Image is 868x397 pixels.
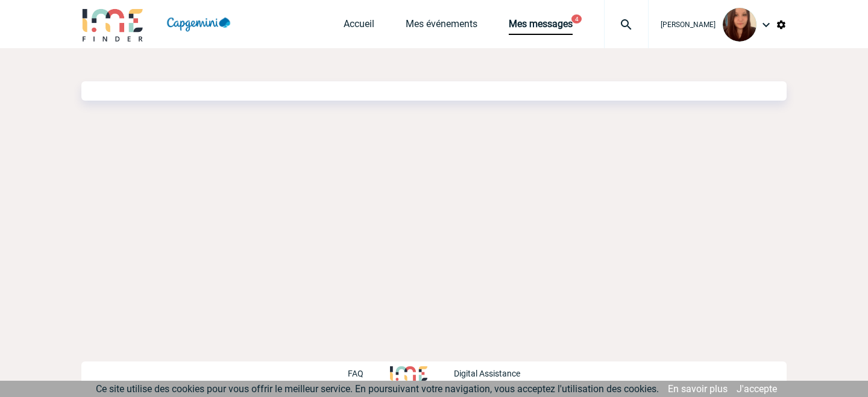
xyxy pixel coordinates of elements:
img: IME-Finder [81,7,144,42]
a: FAQ [348,367,390,378]
span: [PERSON_NAME] [661,20,715,29]
img: http://www.idealmeetingsevents.fr/ [390,366,427,381]
p: Digital Assistance [454,369,520,378]
a: En savoir plus [668,383,728,395]
a: Accueil [344,18,374,35]
p: FAQ [348,369,363,378]
img: 113184-2.jpg [723,8,756,42]
a: J'accepte [737,383,777,395]
button: 4 [571,14,582,23]
a: Mes événements [406,18,477,35]
span: Ce site utilise des cookies pour vous offrir le meilleur service. En poursuivant votre navigation... [96,383,659,395]
a: Mes messages [509,18,573,35]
